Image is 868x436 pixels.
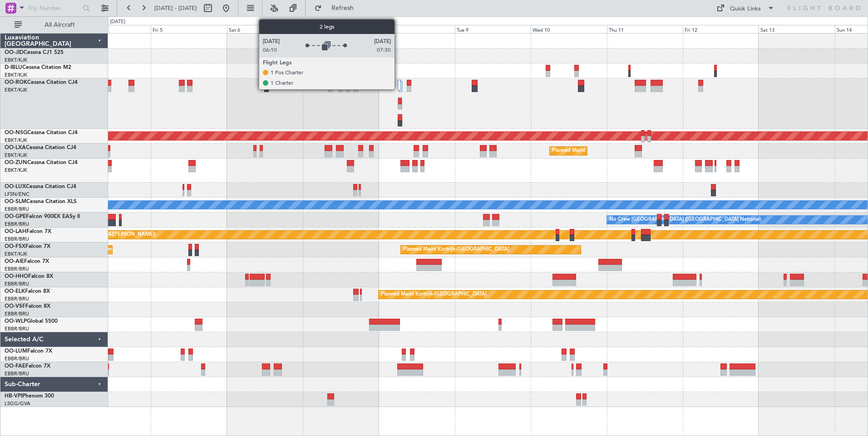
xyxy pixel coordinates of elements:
div: Fri 5 [151,25,227,33]
a: OO-JIDCessna CJ1 525 [5,50,64,55]
div: [DATE] [110,18,125,26]
a: OO-ELKFalcon 8X [5,289,50,294]
span: OO-SLM [5,199,26,204]
a: EBBR/BRU [5,206,29,213]
a: OO-FAEFalcon 7X [5,363,50,369]
a: EBKT/KJK [5,137,27,144]
a: HB-VPIPhenom 300 [5,393,54,399]
div: Tue 9 [455,25,531,33]
span: OO-VSF [5,304,25,309]
div: Sat 13 [759,25,834,33]
a: EBKT/KJK [5,87,27,93]
a: EBBR/BRU [5,296,29,302]
span: D-IBLU [5,65,22,70]
span: OO-LUM [5,349,27,354]
input: Trip Number [28,1,80,15]
button: Quick Links [712,1,779,15]
span: OO-ZUN [5,160,27,165]
span: OO-FSX [5,244,25,249]
div: Thu 4 [75,25,151,33]
a: OO-ZUNCessna Citation CJ4 [5,160,78,165]
div: Thu 11 [607,25,683,33]
a: OO-LUMFalcon 7X [5,349,52,354]
span: OO-LAH [5,229,26,234]
a: EBKT/KJK [5,167,27,174]
div: Wed 10 [531,25,607,33]
button: All Aircraft [10,18,99,32]
a: OO-WLPGlobal 5500 [5,319,58,324]
a: EBBR/BRU [5,310,29,317]
span: OO-JID [5,50,24,55]
span: Refresh [324,5,362,11]
a: EBBR/BRU [5,266,29,272]
a: EBKT/KJK [5,57,27,63]
span: OO-AIE [5,259,24,264]
div: Sun 7 [303,25,379,33]
span: OO-ELK [5,289,25,294]
a: EBBR/BRU [5,355,29,362]
span: All Aircraft [24,22,96,28]
div: Planned Maint Kortrijk-[GEOGRAPHIC_DATA] [403,243,509,257]
span: OO-GPE [5,214,26,219]
span: [DATE] - [DATE] [154,4,197,12]
a: OO-LUXCessna Citation CJ4 [5,184,76,189]
a: EBKT/KJK [5,72,27,78]
div: Planned Maint [GEOGRAPHIC_DATA] ([GEOGRAPHIC_DATA] National) [552,144,716,158]
a: OO-LXACessna Citation CJ4 [5,145,76,150]
a: OO-NSGCessna Citation CJ4 [5,130,78,136]
a: EBKT/KJK [5,152,27,159]
a: LSGG/GVA [5,400,30,407]
span: OO-LUX [5,184,26,189]
button: Refresh [310,1,365,15]
a: EBBR/BRU [5,281,29,287]
a: OO-VSFFalcon 8X [5,304,50,309]
a: OO-ROKCessna Citation CJ4 [5,80,78,85]
a: D-IBLUCessna Citation M2 [5,65,71,70]
a: OO-HHOFalcon 8X [5,274,53,279]
a: OO-SLMCessna Citation XLS [5,199,77,204]
a: EBKT/KJK [5,251,27,257]
a: OO-FSXFalcon 7X [5,244,50,249]
div: Fri 12 [683,25,759,33]
a: OO-AIEFalcon 7X [5,259,49,264]
a: EBBR/BRU [5,221,29,228]
span: HB-VPI [5,393,22,399]
div: Quick Links [730,5,761,14]
a: EBBR/BRU [5,370,29,377]
span: OO-LXA [5,145,26,150]
span: OO-NSG [5,130,27,136]
div: Planned Maint Kortrijk-[GEOGRAPHIC_DATA] [381,288,487,301]
span: OO-ROK [5,80,27,85]
a: EBBR/BRU [5,325,29,332]
div: Sat 6 [227,25,303,33]
div: No Crew [GEOGRAPHIC_DATA] ([GEOGRAPHIC_DATA] National) [609,213,761,227]
div: Mon 8 [379,25,454,33]
span: OO-WLP [5,319,27,324]
a: EBBR/BRU [5,236,29,242]
span: OO-HHO [5,274,28,279]
a: OO-LAHFalcon 7X [5,229,51,234]
span: OO-FAE [5,363,25,369]
a: LFSN/ENC [5,191,30,198]
a: OO-GPEFalcon 900EX EASy II [5,214,80,219]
